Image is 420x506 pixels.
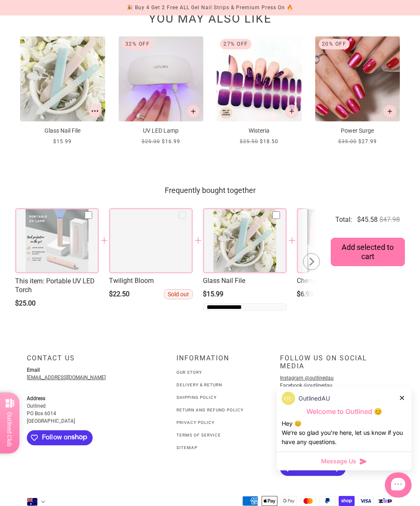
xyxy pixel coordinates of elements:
[20,126,105,135] p: Glass Nail File
[379,216,400,224] span: $47.98
[240,139,258,144] span: $25.50
[109,290,130,298] span: $22.50
[53,139,72,144] span: $15.99
[315,126,400,135] p: Power Surge
[109,277,193,285] a: Twilight Bloom
[285,105,298,118] button: Add to cart
[142,139,160,144] span: $25.00
[27,498,45,506] button: Australia
[119,126,204,135] p: UV LED Lamp
[297,290,314,298] span: $6.99
[336,243,400,261] span: Add selected to cart
[27,375,106,380] a: [EMAIL_ADDRESS][DOMAIN_NAME]
[27,395,140,425] p: Outlined PO Box 6014 [GEOGRAPHIC_DATA]
[280,354,393,377] div: Follow us on social media
[162,139,180,144] span: $16.99
[176,367,244,452] ul: Navigation
[15,277,99,294] span: Portable UV LED Torch
[15,277,46,285] span: This item :
[203,277,287,285] a: Glass Nail File
[187,105,200,118] button: Add to cart
[176,445,197,450] a: Sitemap
[176,395,217,400] a: Shipping Policy
[176,383,222,387] a: Delivery & Return
[176,370,202,375] a: Our Story
[315,36,400,146] a: Add to cart Power Surge $35.00$27.99
[127,3,293,12] div: 🎉 Buy 4 Get 2 Free ALL Gel Nail Strips & Premium Press On 🔥
[280,383,332,388] a: Facebook @outlinedau
[280,375,334,381] a: Instagram @outlinedau
[321,457,356,465] span: Message Us
[260,139,278,144] span: $18.50
[203,290,223,298] span: $15.99
[297,277,381,285] a: Cherry On Top
[282,392,295,405] img: data:image/png;base64,iVBORw0KGgoAAAANSUhEUgAAACQAAAAkCAYAAADhAJiYAAAAAXNSR0IArs4c6QAAAERlWElmTU0...
[164,289,193,299] span: Sold out
[88,105,102,118] button: Add to cart
[217,36,302,121] img: Wisteria-Gel Nail Strips-Outlined
[383,105,397,118] button: Add to cart
[176,354,244,369] div: INFORMATION
[27,354,140,369] div: Contact Us
[319,39,350,49] div: 20% Off
[357,215,378,224] span: $45.58
[20,36,105,146] a: Glass Nail File-Accessories-OutlinedGlass Nail File-Accessories-Outlined Add to cart Glass Nail F...
[176,433,221,437] a: Terms of Service
[282,407,407,416] p: Welcome to Outlined 😊
[358,139,377,144] span: $27.99
[15,299,36,307] span: $25.00
[15,277,99,294] a: This item: Portable UV LED Torch
[220,39,251,49] div: 27% Off
[176,408,244,412] a: Return and Refund Policy
[217,126,302,135] p: Wisteria
[15,183,405,198] div: Frequently bought together
[27,367,40,373] strong: Email
[335,215,352,224] div: Total :
[122,39,153,49] div: 32% Off
[176,420,215,425] a: Privacy Policy
[282,419,407,447] div: Hey 😊 We‘re so glad you’re here, let us know if you have any questions.
[119,36,204,146] a: Add to cart UV LED Lamp $25.00$16.99
[217,36,302,146] a: Wisteria-Gel Nail Strips-Outlined Add to cart Wisteria $25.50$18.50
[27,396,45,401] strong: Address
[298,394,330,403] p: OutlinedAU
[20,16,400,26] h2: You may also like
[377,496,393,506] img: “zip
[338,139,357,144] span: $35.00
